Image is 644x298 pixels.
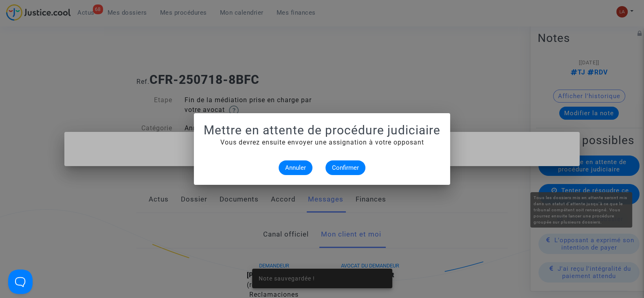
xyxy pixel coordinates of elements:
[8,270,33,294] iframe: Help Scout Beacon - Open
[279,160,312,175] button: Annuler
[285,164,306,171] span: Annuler
[325,160,365,175] button: Confirmer
[332,164,359,171] span: Confirmer
[220,138,424,146] span: Vous devrez ensuite envoyer une assignation à votre opposant
[204,123,440,138] h1: Mettre en attente de procédure judiciaire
